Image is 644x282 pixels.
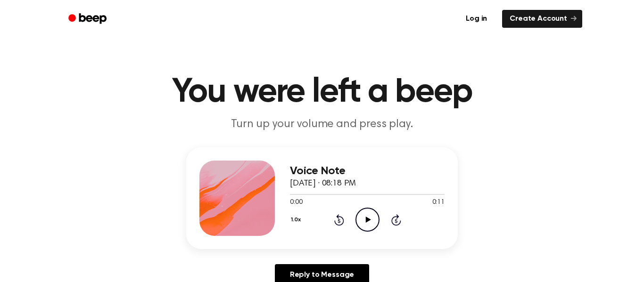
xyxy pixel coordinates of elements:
h1: You were left a beep [81,75,563,109]
span: 0:11 [432,198,445,208]
span: [DATE] · 08:18 PM [290,179,356,188]
a: Create Account [502,10,582,28]
p: Turn up your volume and press play. [141,117,503,132]
a: Beep [62,10,115,28]
a: Log in [456,8,496,30]
h3: Voice Note [290,165,445,177]
button: 1.0x [290,212,304,228]
span: 0:00 [290,198,302,208]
